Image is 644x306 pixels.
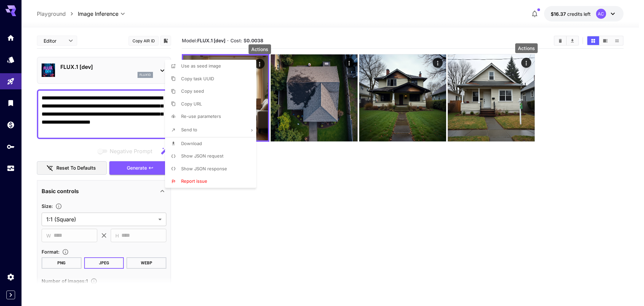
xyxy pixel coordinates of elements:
span: Copy seed [181,88,204,94]
span: Send to [181,127,197,132]
div: Actions [249,44,271,54]
span: Show JSON response [181,166,227,171]
span: Show JSON request [181,153,223,159]
span: Re-use parameters [181,114,221,119]
div: Actions [515,43,538,53]
span: Download [181,141,202,146]
span: Report issue [181,178,207,184]
span: Copy URL [181,101,202,106]
span: Copy task UUID [181,76,214,81]
span: Use as seed image [181,63,221,69]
